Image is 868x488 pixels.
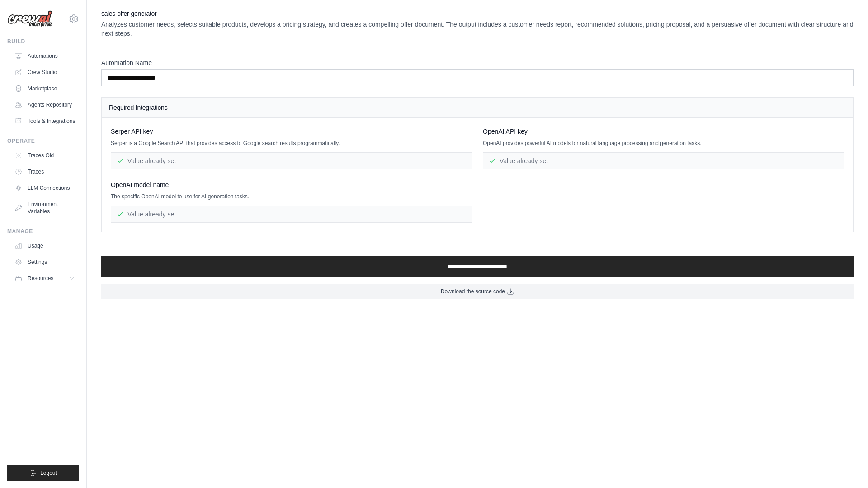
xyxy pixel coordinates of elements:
div: Manage [7,228,79,235]
span: Logout [40,469,57,477]
p: Serper is a Google Search API that provides access to Google search results programmatically. [111,140,472,147]
span: Download the source code [441,288,505,295]
h4: Required Integrations [109,103,846,112]
iframe: Chat Widget [823,445,868,488]
a: Settings [11,255,79,269]
label: Automation Name [101,58,854,67]
span: Resources [28,275,53,282]
a: LLM Connections [11,181,79,195]
p: OpenAI provides powerful AI models for natural language processing and generation tasks. [483,140,844,147]
div: Operate [7,137,79,145]
button: Logout [7,465,79,481]
h2: sales-offer-generator [101,9,854,18]
a: Marketplace [11,81,79,96]
p: Analyzes customer needs, selects suitable products, develops a pricing strategy, and creates a co... [101,20,854,38]
div: Value already set [111,206,472,223]
span: Serper API key [111,127,153,136]
a: Traces Old [11,148,79,163]
a: Traces [11,164,79,179]
div: Value already set [111,152,472,169]
p: The specific OpenAI model to use for AI generation tasks. [111,193,472,200]
a: Usage [11,239,79,253]
a: Agents Repository [11,98,79,112]
button: Resources [11,271,79,286]
div: Value already set [483,152,844,169]
a: Tools & Integrations [11,114,79,128]
div: Build [7,38,79,45]
a: Environment Variables [11,197,79,219]
a: Download the source code [101,284,854,299]
span: OpenAI model name [111,180,169,189]
a: Automations [11,49,79,63]
a: Crew Studio [11,65,79,80]
span: OpenAI API key [483,127,528,136]
img: Logo [7,10,52,28]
